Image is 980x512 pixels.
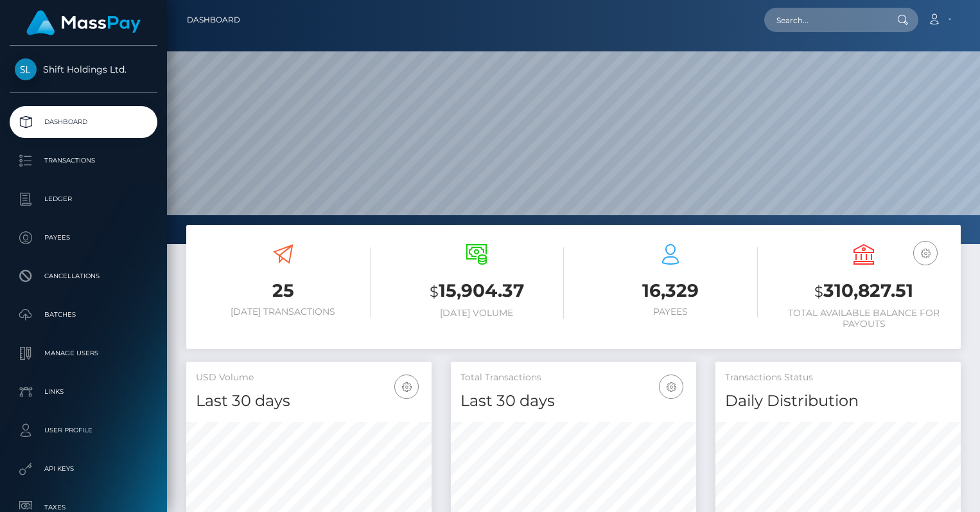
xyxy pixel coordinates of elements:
p: Transactions [15,151,152,170]
a: Batches [10,299,157,331]
h6: Payees [583,306,758,317]
a: Payees [10,222,157,254]
h5: Total Transactions [460,371,687,384]
a: User Profile [10,414,157,446]
a: Cancellations [10,260,157,292]
p: Batches [15,305,152,324]
a: Transactions [10,145,157,177]
h3: 310,827.51 [777,278,952,305]
p: Payees [15,228,152,247]
a: Manage Users [10,337,157,369]
a: Dashboard [187,6,240,33]
p: Dashboard [15,112,152,132]
small: $ [814,283,823,301]
input: Search... [764,8,885,32]
p: User Profile [15,421,152,440]
p: Ledger [15,190,152,209]
h3: 25 [196,278,371,303]
img: MassPay Logo [26,10,141,35]
h5: Transactions Status [725,371,951,384]
small: $ [430,283,439,301]
p: Cancellations [15,267,152,286]
h5: USD Volume [196,371,422,384]
a: Links [10,376,157,408]
p: API Keys [15,459,152,479]
h6: Total Available Balance for Payouts [777,308,952,330]
a: API Keys [10,453,157,485]
img: Shift Holdings Ltd. [15,58,37,80]
a: Ledger [10,183,157,215]
h4: Daily Distribution [725,390,951,412]
h4: Last 30 days [196,390,422,412]
a: Dashboard [10,106,157,138]
h6: [DATE] Transactions [196,306,371,317]
h3: 15,904.37 [390,278,564,305]
h6: [DATE] Volume [390,308,564,319]
h4: Last 30 days [460,390,687,412]
p: Links [15,382,152,402]
span: Shift Holdings Ltd. [10,64,157,75]
h3: 16,329 [583,278,758,303]
p: Manage Users [15,344,152,363]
